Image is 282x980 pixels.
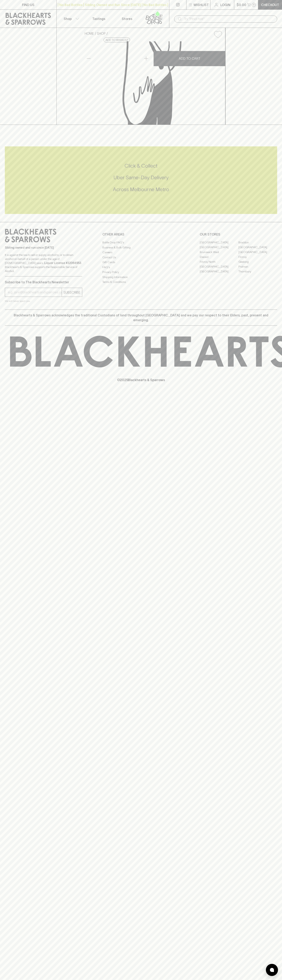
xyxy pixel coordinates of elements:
strong: Liquor License #32064953 [44,261,81,265]
a: Geelong [238,259,277,264]
p: Login [220,2,230,7]
a: Elwood [200,254,238,259]
a: Careers [102,250,180,255]
a: Shipping Information [102,275,180,279]
a: [GEOGRAPHIC_DATA] [238,250,277,254]
a: Terms & Conditions [102,280,180,285]
div: Call to action block [5,146,277,214]
p: ADD TO CART [179,56,200,61]
a: Brunswick West [200,250,238,254]
a: Fitzroy [238,254,277,259]
a: [GEOGRAPHIC_DATA] [200,240,238,245]
h5: Uber Same-Day Delivery [5,174,277,181]
img: Really Juice Squeezed Lime 285ml [81,41,225,125]
h5: Across Melbourne Metro [5,186,277,193]
p: OUR STORES [200,232,277,237]
a: Braddon [238,240,277,245]
a: [GEOGRAPHIC_DATA] [238,245,277,250]
a: [GEOGRAPHIC_DATA] [200,269,238,274]
p: $0.00 [237,2,246,7]
a: [GEOGRAPHIC_DATA] [200,245,238,250]
a: Fitzroy North [200,259,238,264]
p: Checkout [261,2,279,7]
a: Contact Us [102,255,180,260]
p: Subscribe to The Blackhearts Newsletter [5,280,82,285]
a: HOME [85,32,94,35]
input: e.g. jane@blackheartsandsparrows.com.au [8,289,62,296]
a: Thornbury [238,269,277,274]
a: [GEOGRAPHIC_DATA] [200,264,238,269]
img: bubble-icon [270,968,274,972]
a: Privacy Policy [102,270,180,275]
button: Add to wishlist [104,38,130,42]
p: Wishlist [194,2,209,7]
a: Prahran [238,264,277,269]
a: Stores [113,10,141,28]
p: FIND US [22,2,34,7]
button: SUBSCRIBE [62,288,82,297]
p: Stores [122,16,132,21]
p: Blackhearts & Sparrows acknowledges the traditional Custodians of land throughout [GEOGRAPHIC_DAT... [8,313,274,322]
p: OTHER AREAS [102,232,180,237]
button: Shop [57,10,85,28]
input: Try "Pinot noir" [184,16,274,22]
a: SHOP [97,32,106,35]
button: ADD TO CART [154,51,225,66]
p: Tastings [92,16,105,21]
p: SUBSCRIBE [63,290,80,295]
p: It is against the law to sell or supply alcohol to, or to obtain alcohol on behalf of a person un... [5,253,82,273]
p: Sibling owned and run since [DATE] [5,246,82,250]
a: Bottle Drop FAQ's [102,240,180,245]
a: Gift Cards [102,260,180,265]
p: 0 [253,4,255,6]
p: Shop [64,16,72,21]
a: Business & Bulk Gifting [102,245,180,250]
a: FAQ's [102,265,180,270]
p: We will never spam you [5,299,82,303]
a: Tastings [85,10,113,28]
h5: Click & Collect [5,163,277,169]
button: Add to wishlist [212,29,224,40]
